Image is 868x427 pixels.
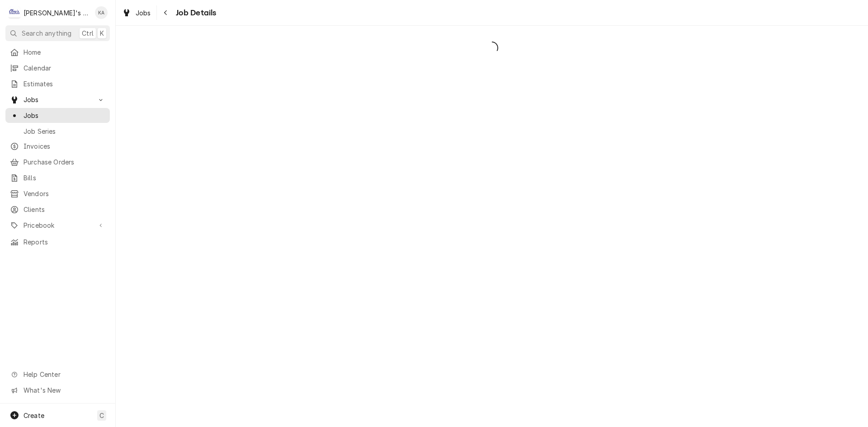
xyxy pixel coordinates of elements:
[5,61,110,75] a: Calendar
[5,186,110,201] a: Vendors
[24,221,92,230] span: Pricebook
[5,76,110,91] a: Estimates
[22,28,71,38] span: Search anything
[5,235,110,249] a: Reports
[24,79,105,89] span: Estimates
[5,139,110,154] a: Invoices
[95,6,108,19] div: KA
[173,7,217,19] span: Job Details
[5,383,110,398] a: Go to What's New
[24,95,92,104] span: Jobs
[5,155,110,169] a: Purchase Orders
[24,412,44,419] span: Create
[82,28,94,38] span: Ctrl
[118,5,155,20] a: Jobs
[24,127,105,136] span: Job Series
[159,5,173,20] button: Navigate back
[5,218,110,233] a: Go to Pricebook
[24,370,104,379] span: Help Center
[24,111,105,120] span: Jobs
[136,8,151,18] span: Jobs
[5,92,110,107] a: Go to Jobs
[24,8,90,18] div: [PERSON_NAME]'s Refrigeration
[5,25,110,41] button: Search anythingCtrlK
[24,205,105,214] span: Clients
[24,237,105,247] span: Reports
[24,157,105,167] span: Purchase Orders
[5,108,110,123] a: Jobs
[116,38,868,57] span: Loading...
[5,170,110,185] a: Bills
[95,6,108,19] div: Korey Austin's Avatar
[24,47,105,57] span: Home
[24,173,105,183] span: Bills
[24,63,105,73] span: Calendar
[24,189,105,198] span: Vendors
[8,6,21,19] div: Clay's Refrigeration's Avatar
[24,141,105,151] span: Invoices
[99,411,104,420] span: C
[5,45,110,60] a: Home
[24,385,104,395] span: What's New
[5,367,110,382] a: Go to Help Center
[5,202,110,217] a: Clients
[100,28,104,38] span: K
[8,6,21,19] div: C
[5,124,110,139] a: Job Series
